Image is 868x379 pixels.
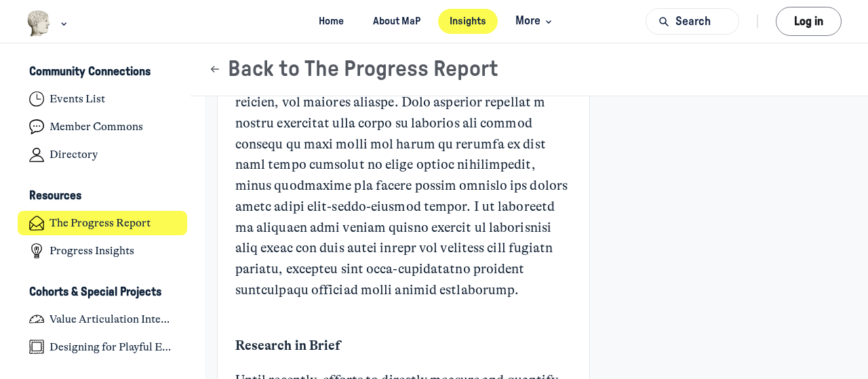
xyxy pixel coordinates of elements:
h4: The Progress Report [50,216,151,230]
a: Progress Insights [18,239,188,264]
h4: Member Commons [50,120,143,134]
a: Designing for Playful Engagement [18,334,188,359]
h4: Value Articulation Intensive (Cultural Leadership Lab) [50,313,176,326]
button: Community ConnectionsCollapse space [18,61,188,84]
a: Value Articulation Intensive (Cultural Leadership Lab) [18,306,188,332]
a: Insights [438,9,498,34]
a: About MaP [361,9,432,34]
a: Events List [18,87,188,112]
h4: Events List [50,92,105,106]
h3: Resources [29,189,81,203]
a: Home [307,9,355,34]
button: ResourcesCollapse space [18,185,188,208]
h4: Progress Insights [50,244,134,258]
button: Museums as Progress logo [26,9,71,38]
h3: Community Connections [29,65,151,79]
header: Page Header [191,43,868,96]
span: More [515,12,555,31]
h3: Cohorts & Special Projects [29,285,161,300]
button: Search [646,8,739,35]
button: More [504,9,561,34]
button: Cohorts & Special ProjectsCollapse space [18,281,188,304]
button: Log in [776,7,842,36]
h4: Directory [50,148,98,161]
strong: Research in Brief [235,338,341,353]
a: The Progress Report [18,211,188,236]
a: Directory [18,142,188,167]
h4: Designing for Playful Engagement [50,340,176,354]
button: Back to The Progress Report [208,56,498,83]
a: Member Commons [18,115,188,140]
img: Museums as Progress logo [26,10,52,37]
